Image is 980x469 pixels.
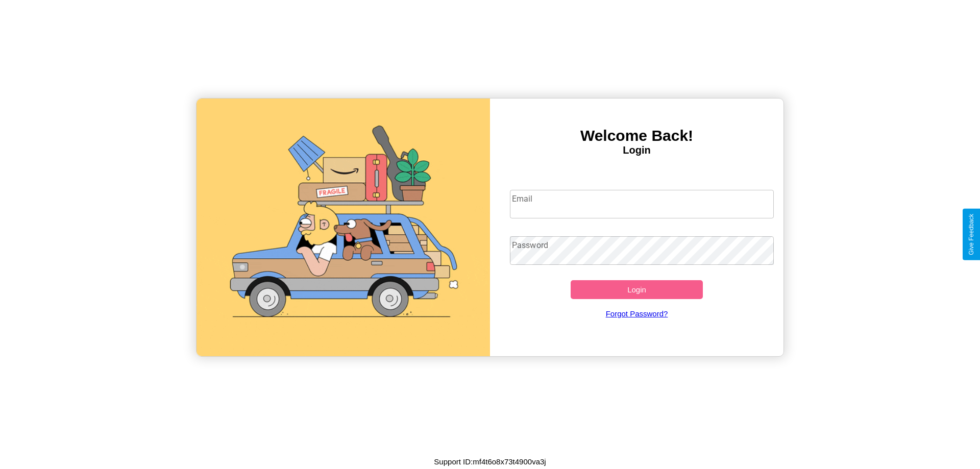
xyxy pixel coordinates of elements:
[968,214,975,255] div: Give Feedback
[571,280,703,299] button: Login
[434,455,546,468] p: Support ID: mf4t6o8x73t4900va3j
[505,299,769,328] a: Forgot Password?
[490,127,783,144] h3: Welcome Back!
[490,144,783,156] h4: Login
[197,98,490,356] img: gif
